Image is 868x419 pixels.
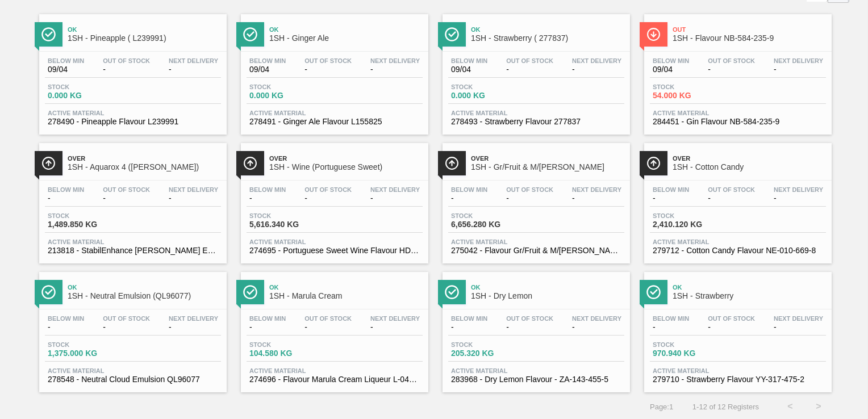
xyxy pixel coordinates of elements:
span: 278548 - Neutral Cloud Emulsion QL96077 [48,375,218,384]
span: Ok [471,284,624,291]
a: ÍconeOk1SH - Marula CreamBelow Min-Out Of Stock-Next Delivery-Stock104.580 KGActive Material27469... [232,263,434,392]
img: Ícone [243,156,257,170]
span: - [774,323,823,332]
span: Next Delivery [370,57,420,64]
span: Below Min [249,315,286,322]
span: 09/04 [653,65,689,74]
span: 1SH - Flavour NB-584-235-9 [673,34,826,43]
span: Below Min [653,315,689,322]
span: - [304,194,352,203]
span: - [304,65,352,74]
span: - [48,194,84,203]
span: 279712 - Cotton Candy Flavour NE-010-669-8 [653,246,823,255]
span: Out Of Stock [506,315,553,322]
span: - [304,323,352,332]
span: Ok [68,26,221,33]
span: 278491 - Ginger Ale Flavour L155825 [249,118,420,126]
span: 970.940 KG [653,349,732,358]
a: ÍconeOver1SH - Wine (Portuguese Sweet)Below Min-Out Of Stock-Next Delivery-Stock5,616.340 KGActiv... [232,135,434,263]
span: 213818 - StabilEnhance Rosemary Extract [48,246,218,255]
span: Over [673,155,826,162]
span: Below Min [249,57,286,64]
span: 6,656.280 KG [451,220,531,229]
span: - [249,194,286,203]
span: Stock [451,341,531,348]
span: Stock [653,341,732,348]
span: - [653,323,689,332]
img: Ícone [646,156,661,170]
span: Out Of Stock [103,315,150,322]
span: Stock [451,212,531,219]
span: Next Delivery [572,57,621,64]
span: Next Delivery [774,57,823,64]
span: Next Delivery [169,186,218,193]
span: 1SH - Strawberry ( 277837) [471,34,624,43]
span: Active Material [48,238,218,245]
span: Out Of Stock [506,57,553,64]
span: - [572,65,621,74]
span: 0.000 KG [451,91,531,100]
span: Stock [48,341,127,348]
a: ÍconeOk1SH - Pineapple ( L239991)Below Min09/04Out Of Stock-Next Delivery-Stock0.000 KGActive Mat... [31,6,232,135]
span: Below Min [653,57,689,64]
span: Below Min [653,186,689,193]
span: Out Of Stock [304,57,352,64]
span: 278493 - Strawberry Flavour 277837 [451,118,621,126]
span: Out Of Stock [708,315,755,322]
a: ÍconeOut1SH - Flavour NB-584-235-9Below Min09/04Out Of Stock-Next Delivery-Stock54.000 KGActive M... [636,6,837,135]
span: 1SH - Wine (Portuguese Sweet) [269,163,423,171]
span: Over [269,155,423,162]
span: Over [68,155,221,162]
span: Active Material [451,238,621,245]
span: Stock [653,212,732,219]
span: 283968 - Dry Lemon Flavour - ZA-143-455-5 [451,375,621,384]
span: - [370,65,420,74]
a: ÍconeOk1SH - Strawberry ( 277837)Below Min09/04Out Of Stock-Next Delivery-Stock0.000 KGActive Mat... [434,6,636,135]
span: Next Delivery [572,186,621,193]
span: Below Min [48,57,84,64]
span: - [653,194,689,203]
span: 1SH - Ginger Ale [269,34,423,43]
span: 0.000 KG [249,91,329,100]
span: - [103,65,150,74]
span: - [506,194,553,203]
span: - [169,65,218,74]
span: Stock [249,83,329,90]
span: Active Material [249,110,420,116]
span: Ok [269,284,423,291]
span: Out Of Stock [708,186,755,193]
img: Ícone [445,285,459,299]
span: - [572,194,621,203]
a: ÍconeOver1SH - Gr/Fruit & M/[PERSON_NAME]Below Min-Out Of Stock-Next Delivery-Stock6,656.280 KGAc... [434,135,636,263]
span: Active Material [653,110,823,116]
span: 1,489.850 KG [48,220,127,229]
span: Next Delivery [169,315,218,322]
span: - [708,194,755,203]
span: Stock [48,83,127,90]
span: 54.000 KG [653,91,732,100]
span: - [103,194,150,203]
span: 1SH - Dry Lemon [471,292,624,300]
span: Below Min [48,186,84,193]
span: Next Delivery [370,186,420,193]
img: Ícone [445,156,459,170]
span: Active Material [653,238,823,245]
span: 09/04 [451,65,487,74]
span: Stock [653,83,732,90]
span: Stock [48,212,127,219]
span: - [48,323,84,332]
span: - [451,323,487,332]
a: ÍconeOk1SH - StrawberryBelow Min-Out Of Stock-Next Delivery-Stock970.940 KGActive Material279710 ... [636,263,837,392]
img: Ícone [41,156,56,170]
span: Stock [249,212,329,219]
span: - [370,194,420,203]
span: 275042 - Flavour Gr/Fruit & M/Berry NA-366-866-6 [451,246,621,255]
span: 1SH - Pineapple ( L239991) [68,34,221,43]
span: Out [673,26,826,33]
span: - [708,65,755,74]
span: 284451 - Gin Flavour NB-584-235-9 [653,118,823,126]
span: 104.580 KG [249,349,329,358]
img: Ícone [243,285,257,299]
span: - [169,194,218,203]
span: Ok [269,26,423,33]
